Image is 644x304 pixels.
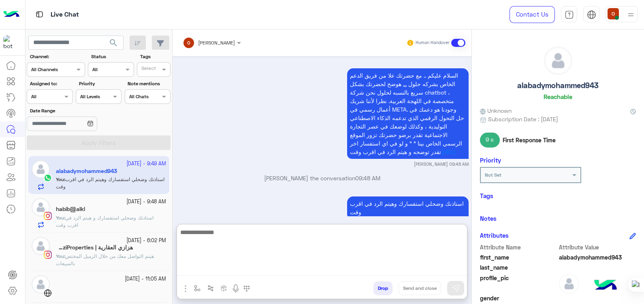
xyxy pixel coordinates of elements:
[140,65,156,74] div: Select
[221,285,227,291] img: create order
[126,198,166,206] small: [DATE] - 9:48 AM
[128,80,169,87] label: Note mentions
[480,106,512,115] span: Unknown
[126,237,166,245] small: [DATE] - 6:02 PM
[485,172,501,178] b: Not Set
[373,281,392,295] button: Drop
[191,281,204,295] button: select flow
[544,93,572,100] h6: Reachable
[480,192,636,199] h6: Tags
[587,10,596,19] img: tab
[32,198,50,216] img: defaultAdmin.png
[480,263,557,272] span: last_name
[480,232,509,239] h6: Attributes
[27,135,171,150] button: Apply Filters
[56,253,64,259] span: You
[561,6,577,23] a: tab
[480,294,557,302] span: gender
[56,215,154,228] span: استاذنك وضحلي استفسارك و هيتم الرد في اقرب وقت
[30,53,84,60] label: Channel:
[559,294,636,302] span: null
[626,10,636,20] img: profile
[559,243,636,251] span: Attribute Value
[56,244,133,251] h5: هزازي العقارية | HzaziProperties
[480,253,557,262] span: first_name
[347,196,469,219] p: 23/9/2025, 9:48 AM
[355,175,380,182] span: 09:48 AM
[194,285,200,291] img: select flow
[181,284,190,293] img: send attachment
[480,215,497,222] h6: Notes
[416,40,450,46] small: Human Handover
[503,136,556,144] span: First Response Time
[56,253,65,259] b: :
[56,215,65,221] b: :
[480,274,557,292] span: profile_pic
[218,281,231,295] button: create order
[207,285,214,291] img: Trigger scenario
[231,284,241,293] img: send voice note
[488,115,558,123] span: Subscription Date : [DATE]
[56,253,154,266] span: هيتم التواصل معك من خلال الزميل المختص بالمبيعات
[517,81,599,90] h5: alabadymohammed943
[51,9,79,20] p: Live Chat
[34,9,45,19] img: tab
[32,237,50,255] img: defaultAdmin.png
[544,47,572,74] img: defaultAdmin.png
[565,10,574,19] img: tab
[44,289,52,297] img: WebChat
[608,8,619,19] img: userImage
[480,156,501,164] h6: Priority
[480,243,557,251] span: Attribute Name
[350,72,464,155] span: السلام عليكم .. مع حضرتك علا من فريق الدعم الخاص بشركه حلول ,,, هوضح لحضرتك بشكل سريع بالنسبه لحل...
[204,281,218,295] button: Trigger scenario
[44,212,52,220] img: Instagram
[480,133,500,147] span: 9 s
[414,161,469,167] small: [PERSON_NAME] 09:48 AM
[3,35,18,50] img: 114004088273201
[510,6,555,23] a: Contact Us
[109,38,118,48] span: search
[559,274,579,294] img: defaultAdmin.png
[399,281,441,295] button: Send and close
[30,107,121,114] label: Date Range
[347,68,469,159] p: 23/9/2025, 9:48 AM
[91,53,133,60] label: Status
[441,148,456,155] a: [URL]
[559,253,636,262] span: alabadymohammed943
[32,275,50,293] img: defaultAdmin.png
[591,272,620,300] img: hulul-logo.png
[44,251,52,259] img: Instagram
[3,6,19,23] img: Logo
[30,80,72,87] label: Assigned to:
[140,53,170,60] label: Tags
[56,206,85,213] h5: habib@alkl
[79,80,121,87] label: Priority
[125,275,166,283] small: [DATE] - 11:05 AM
[104,36,124,53] button: search
[176,174,469,182] p: [PERSON_NAME] the conversation
[198,40,235,46] span: [PERSON_NAME]
[452,284,460,292] img: send message
[56,215,64,221] span: You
